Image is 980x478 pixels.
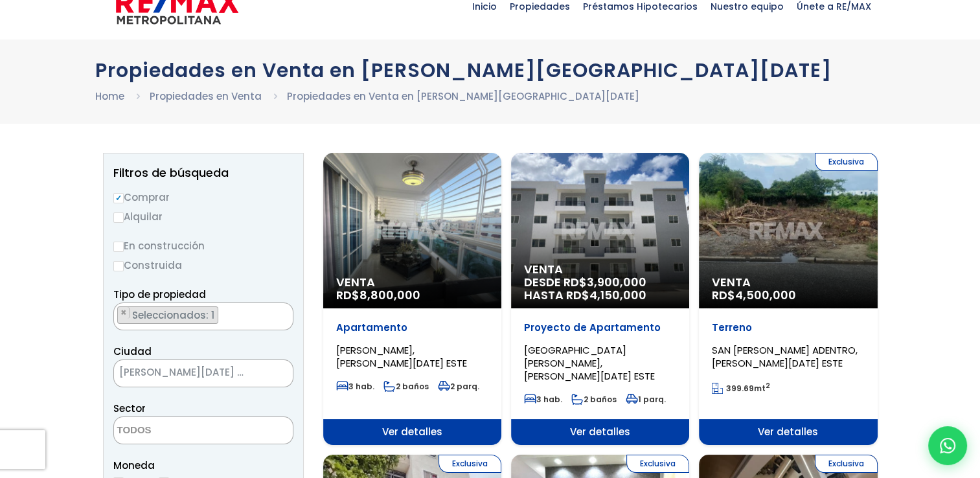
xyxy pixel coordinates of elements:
[260,363,280,384] button: Remove all items
[699,153,877,445] a: Exclusiva Venta RD$4,500,000 Terreno SAN [PERSON_NAME] ADENTRO, [PERSON_NAME][DATE] ESTE 399.69mt...
[815,153,878,171] span: Exclusiva
[336,287,420,303] span: RD$
[336,343,467,370] span: [PERSON_NAME], [PERSON_NAME][DATE] ESTE
[626,394,666,405] span: 1 parq.
[815,455,878,473] span: Exclusiva
[712,276,864,289] span: Venta
[587,274,646,290] span: 3,900,000
[287,88,639,104] li: Propiedades en Venta en [PERSON_NAME][GEOGRAPHIC_DATA][DATE]
[712,287,796,303] span: RD$
[735,287,796,303] span: 4,500,000
[571,394,617,405] span: 2 baños
[113,189,293,205] label: Comprar
[524,343,655,383] span: [GEOGRAPHIC_DATA][PERSON_NAME], [PERSON_NAME][DATE] ESTE
[726,383,754,394] span: 399.69
[323,419,501,445] span: Ver detalles
[113,261,124,271] input: Construida
[589,287,646,303] span: 4,150,000
[113,242,124,252] input: En construcción
[273,368,280,380] span: ×
[712,383,770,394] span: mt
[524,394,562,405] span: 3 hab.
[113,457,293,473] span: Moneda
[150,89,262,103] a: Propiedades en Venta
[699,419,877,445] span: Ver detalles
[279,307,286,319] span: ×
[439,455,501,473] span: Exclusiva
[95,89,124,103] a: Home
[95,59,885,82] h1: Propiedades en Venta en [PERSON_NAME][GEOGRAPHIC_DATA][DATE]
[279,306,286,319] button: Remove all items
[113,166,293,179] h2: Filtros de búsqueda
[712,321,864,334] p: Terreno
[323,153,501,445] a: Venta RD$8,800,000 Apartamento [PERSON_NAME], [PERSON_NAME][DATE] ESTE 3 hab. 2 baños 2 parq. Ver...
[383,381,429,392] span: 2 baños
[113,193,124,203] input: Comprar
[524,321,676,334] p: Proyecto de Apartamento
[359,287,420,303] span: 8,800,000
[114,417,240,445] textarea: Search
[131,308,218,322] span: Seleccionados: 1
[511,153,689,445] a: Venta DESDE RD$3,900,000 HASTA RD$4,150,000 Proyecto de Apartamento [GEOGRAPHIC_DATA][PERSON_NAME...
[113,257,293,273] label: Construida
[524,263,676,276] span: Venta
[118,307,130,319] button: Remove item
[336,381,374,392] span: 3 hab.
[113,402,146,415] span: Sector
[524,276,676,302] span: DESDE RD$
[113,345,152,358] span: Ciudad
[524,289,676,302] span: HASTA RD$
[113,209,293,225] label: Alquilar
[114,303,121,331] textarea: Search
[120,307,127,319] span: ×
[712,343,858,370] span: SAN [PERSON_NAME] ADENTRO, [PERSON_NAME][DATE] ESTE
[438,381,479,392] span: 2 parq.
[113,288,206,301] span: Tipo de propiedad
[113,212,124,223] input: Alquilar
[113,238,293,254] label: En construcción
[336,276,488,289] span: Venta
[117,306,218,324] li: APARTAMENTO
[113,359,293,387] span: SANTO DOMINGO ESTE
[336,321,488,334] p: Apartamento
[114,363,260,381] span: SANTO DOMINGO ESTE
[511,419,689,445] span: Ver detalles
[766,381,770,391] sup: 2
[626,455,689,473] span: Exclusiva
